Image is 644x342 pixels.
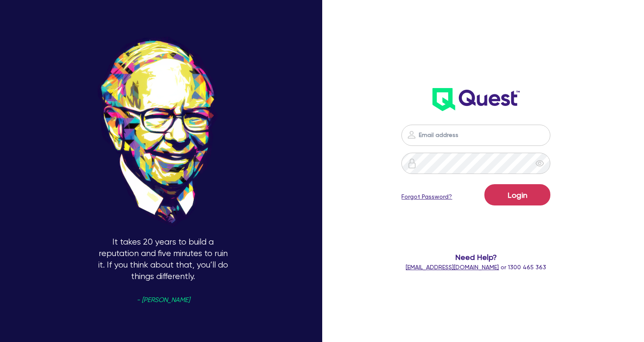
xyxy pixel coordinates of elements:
img: icon-password [406,130,417,140]
a: [EMAIL_ADDRESS][DOMAIN_NAME] [406,264,499,271]
span: eye [535,159,544,168]
a: Forgot Password? [401,192,452,201]
span: or 1300 465 363 [406,264,546,271]
input: Email address [401,125,550,146]
button: Login [484,184,550,205]
span: Need Help? [393,251,560,263]
span: - [PERSON_NAME] [137,297,190,303]
img: wH2k97JdezQIQAAAABJRU5ErkJggg== [432,88,520,111]
img: icon-password [407,158,417,168]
